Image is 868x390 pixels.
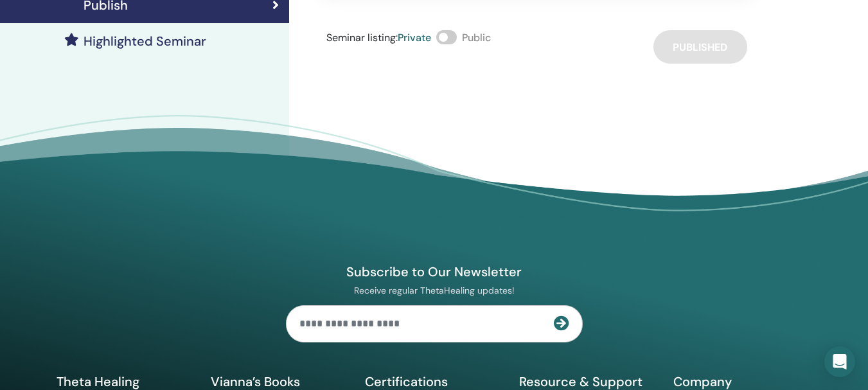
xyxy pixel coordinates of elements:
[84,33,206,49] h4: Highlighted Seminar
[57,373,195,390] h5: Theta Healing
[519,373,658,390] h5: Resource & Support
[673,373,812,390] h5: Company
[398,31,431,44] span: Private
[824,346,855,377] div: Open Intercom Messenger
[211,373,350,390] h5: Vianna’s Books
[326,31,398,44] span: Seminar listing :
[365,373,504,390] h5: Certifications
[462,31,491,44] span: Public
[286,263,583,280] h4: Subscribe to Our Newsletter
[286,285,583,296] p: Receive regular ThetaHealing updates!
